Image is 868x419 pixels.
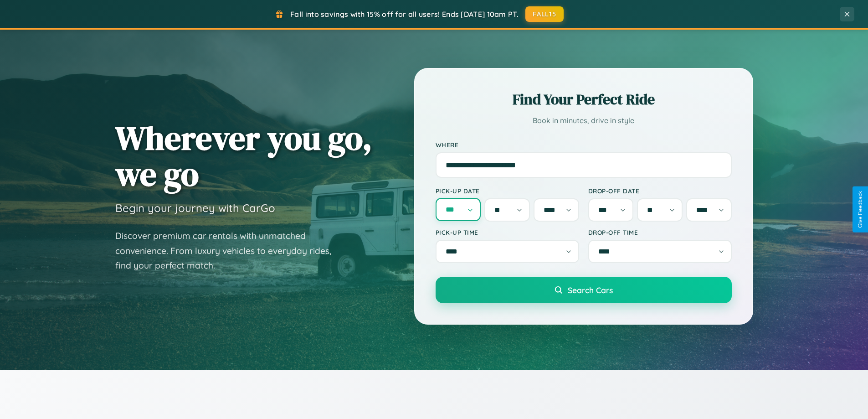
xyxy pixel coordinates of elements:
[436,187,579,195] label: Pick-up Date
[115,228,343,273] p: Discover premium car rentals with unmatched convenience. From luxury vehicles to everyday rides, ...
[290,10,519,19] span: Fall into savings with 15% off for all users! Ends [DATE] 10am PT.
[436,141,732,149] label: Where
[525,6,564,22] button: FALL15
[568,285,613,295] span: Search Cars
[436,228,579,236] label: Pick-up Time
[588,228,732,236] label: Drop-off Time
[436,277,732,303] button: Search Cars
[436,114,732,127] p: Book in minutes, drive in style
[857,191,863,228] div: Give Feedback
[588,187,732,195] label: Drop-off Date
[436,89,732,109] h2: Find Your Perfect Ride
[115,120,372,192] h1: Wherever you go, we go
[115,201,275,215] h3: Begin your journey with CarGo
